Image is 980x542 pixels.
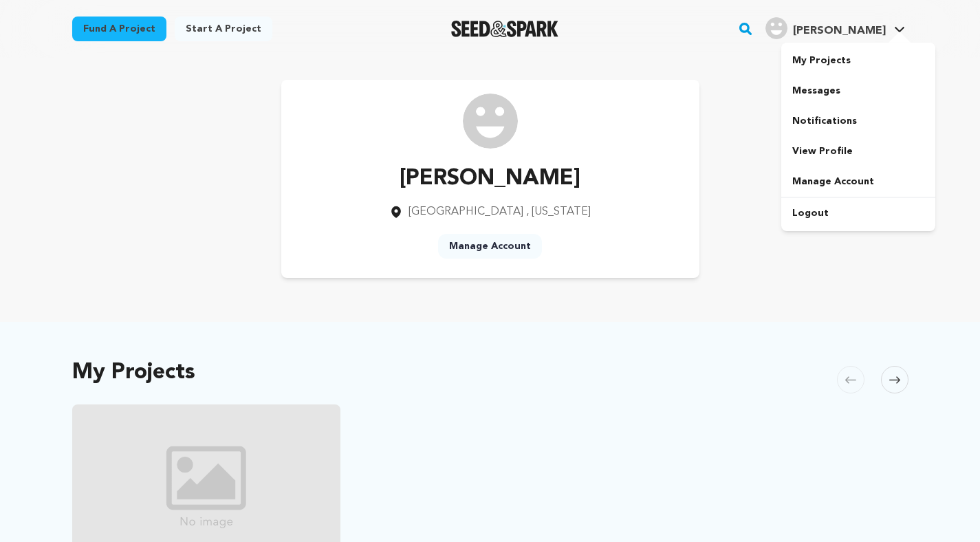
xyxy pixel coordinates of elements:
a: Manage Account [438,234,542,259]
a: Notifications [781,106,935,136]
img: Seed&Spark Logo Dark Mode [451,21,559,37]
a: Manage Account [781,166,935,197]
a: My Projects [781,45,935,76]
a: Messages [781,76,935,106]
a: Fund a project [72,17,166,41]
span: Anis T.'s Profile [763,14,908,43]
a: Start a project [175,17,272,41]
span: [PERSON_NAME] [793,25,886,36]
a: Logout [781,198,935,228]
a: Anis T.'s Profile [763,14,908,39]
span: , [US_STATE] [526,206,591,217]
p: [PERSON_NAME] [389,162,591,195]
div: Anis T.'s Profile [765,17,886,39]
a: Seed&Spark Homepage [451,21,559,37]
img: user.png [765,17,787,39]
img: /img/default-images/user/medium/user.png image [463,94,518,149]
h2: My Projects [72,363,195,382]
a: View Profile [781,136,935,166]
span: [GEOGRAPHIC_DATA] [409,206,523,217]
